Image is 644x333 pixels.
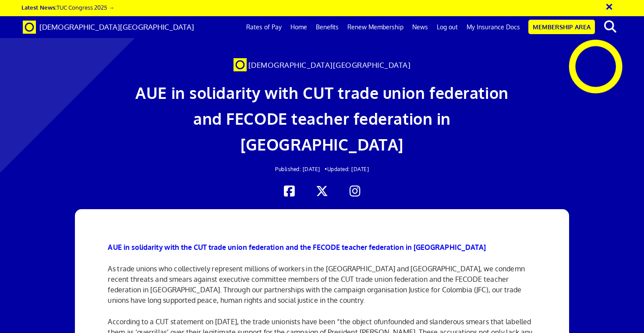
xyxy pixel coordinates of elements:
[432,16,462,38] a: Log out
[108,264,524,305] span: As trade unions who collectively represent millions of workers in the [GEOGRAPHIC_DATA] and [GEOG...
[408,16,432,38] a: News
[21,4,57,11] strong: Latest News:
[108,317,380,326] span: According to a CUT statement on [DATE], the trade unionists have been “the object of
[343,16,408,38] a: Renew Membership
[597,18,623,36] button: search
[108,243,486,252] strong: AUE in solidarity with the CUT trade union federation and the FECODE teacher federation in [GEOGR...
[21,4,114,11] a: Latest News:TUC Congress 2025 →
[16,16,201,38] a: Brand [DEMOGRAPHIC_DATA][GEOGRAPHIC_DATA]
[462,16,524,38] a: My Insurance Docs
[248,60,411,70] span: [DEMOGRAPHIC_DATA][GEOGRAPHIC_DATA]
[135,83,508,154] span: AUE in solidarity with CUT trade union federation and FECODE teacher federation in [GEOGRAPHIC_DATA]
[528,20,595,34] a: Membership Area
[242,16,286,38] a: Rates of Pay
[286,16,311,38] a: Home
[311,16,343,38] a: Benefits
[39,22,194,32] span: [DEMOGRAPHIC_DATA][GEOGRAPHIC_DATA]
[125,166,520,172] h2: Updated: [DATE]
[275,166,327,172] span: Published: [DATE] •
